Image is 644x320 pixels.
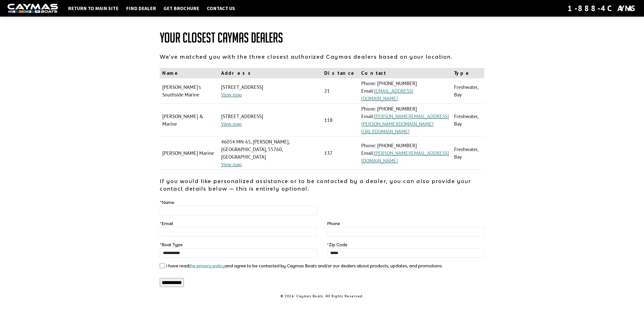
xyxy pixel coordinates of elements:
a: [URL][DOMAIN_NAME] [361,128,410,135]
p: We've matched you with the three closest authorized Caymas dealers based on your location. [160,53,484,60]
td: [STREET_ADDRESS] [219,104,322,137]
th: Distance [322,68,359,78]
a: Find Dealer [124,5,158,12]
a: [PERSON_NAME][EMAIL_ADDRESS][DOMAIN_NAME] [361,150,449,164]
th: Name [160,68,219,78]
img: white-logo-c9c8dbefe5ff5ceceb0f0178aa75bf4bb51f6bca0971e226c86eb53dfe498488.png [8,4,58,13]
td: Freshwater, Bay [452,78,484,104]
td: 118 [322,104,359,137]
td: Phone: [PHONE_NUMBER] Email: [359,137,452,170]
td: 21 [322,78,359,104]
a: the privacy policy [189,263,225,268]
div: 1-888-4CAYMAS [568,3,636,14]
td: [PERSON_NAME]'s Southside Marine [160,78,219,104]
a: Get Brochure [161,5,202,12]
a: View map [221,121,242,127]
label: I have read and agree to be contacted by Caymas Boats and/or our dealers about products, updates,... [166,263,443,269]
td: [PERSON_NAME] & Marine [160,104,219,137]
p: © 2024. Caymas Boats. All Rights Reserved. [160,294,484,299]
h1: Your Closest Caymas Dealers [160,30,484,45]
a: [EMAIL_ADDRESS][DOMAIN_NAME] [361,88,413,102]
th: Address [219,68,322,78]
td: [STREET_ADDRESS] [219,78,322,104]
a: Return to main site [65,5,121,12]
a: Contact Us [204,5,237,12]
label: Name [160,199,174,205]
td: Phone: [PHONE_NUMBER] Email: [359,104,452,137]
label: Zip Code [327,242,347,248]
th: Contact [359,68,452,78]
td: Phone: [PHONE_NUMBER] Email: [359,78,452,104]
a: [PERSON_NAME][EMAIL_ADDRESS][PERSON_NAME][DOMAIN_NAME] [361,113,449,127]
td: 46054 MN-65, [PERSON_NAME], [GEOGRAPHIC_DATA], 55760, [GEOGRAPHIC_DATA] [219,137,322,170]
td: Freshwater, Bay [452,104,484,137]
label: Boat Type [160,242,183,248]
td: Freshwater, Bay [452,137,484,170]
label: Phone [327,221,340,227]
p: If you would like personalized assistance or to be contacted by a dealer, you can also provide yo... [160,177,484,192]
a: View map [221,91,242,98]
td: [PERSON_NAME] Marine [160,137,219,170]
th: Type [452,68,484,78]
label: Email [160,221,173,227]
a: View map [221,161,242,168]
td: 137 [322,137,359,170]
